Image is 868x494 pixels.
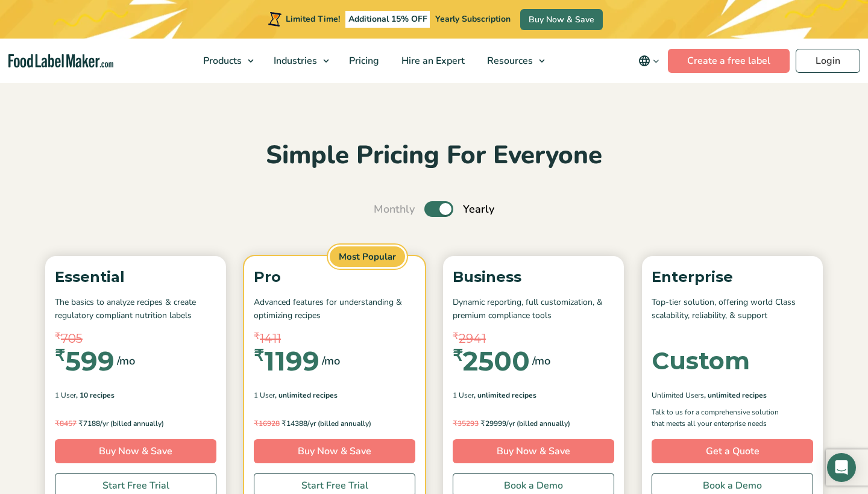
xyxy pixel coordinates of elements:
[652,407,790,430] p: Talk to us for a comprehensive solution that meets all your enterprise needs
[55,390,76,401] span: 1 User
[453,419,458,428] span: ₹
[76,390,115,401] span: , 10 Recipes
[254,348,264,363] span: ₹
[254,266,415,289] p: Pro
[827,453,856,482] div: Open Intercom Messenger
[476,39,551,83] a: Resources
[117,352,135,369] span: /mo
[796,49,860,73] a: Login
[55,348,115,374] div: 599
[391,39,473,83] a: Hire an Expert
[254,417,415,430] p: 14388/yr (billed annually)
[453,419,479,428] del: 35293
[453,296,614,323] p: Dynamic reporting, full customization, & premium compliance tools
[668,49,790,73] a: Create a free label
[459,330,486,348] span: 2941
[55,348,65,363] span: ₹
[39,139,829,172] h2: Simple Pricing For Everyone
[474,390,536,401] span: , Unlimited Recipes
[520,9,603,30] a: Buy Now & Save
[338,39,388,83] a: Pricing
[263,39,335,83] a: Industries
[453,266,614,289] p: Business
[345,54,380,67] span: Pricing
[55,419,77,428] del: 8457
[652,390,704,401] span: Unlimited Users
[345,11,430,28] span: Additional 15% OFF
[322,352,340,369] span: /mo
[254,348,319,374] div: 1199
[453,417,614,430] p: 29999/yr (billed annually)
[453,439,614,463] a: Buy Now & Save
[652,439,813,463] a: Get a Quote
[463,201,494,217] span: Yearly
[281,419,286,428] span: ₹
[483,54,534,67] span: Resources
[453,390,474,401] span: 1 User
[200,54,243,67] span: Products
[424,201,453,217] label: Toggle
[55,417,216,430] p: 7188/yr (billed annually)
[55,439,216,463] a: Buy Now & Save
[374,201,415,217] span: Monthly
[260,330,281,348] span: 1411
[55,419,60,428] span: ₹
[652,349,750,373] div: Custom
[254,390,275,401] span: 1 User
[61,330,83,348] span: 705
[254,439,415,463] a: Buy Now & Save
[328,245,407,269] span: Most Popular
[453,330,459,343] span: ₹
[55,296,216,323] p: The basics to analyze recipes & create regulatory compliant nutrition labels
[55,330,61,343] span: ₹
[286,13,340,25] span: Limited Time!
[453,348,463,363] span: ₹
[453,348,530,374] div: 2500
[652,266,813,289] p: Enterprise
[398,54,466,67] span: Hire an Expert
[254,296,415,323] p: Advanced features for understanding & optimizing recipes
[532,352,550,369] span: /mo
[435,13,511,25] span: Yearly Subscription
[254,419,280,428] del: 16928
[704,390,767,401] span: , Unlimited Recipes
[275,390,338,401] span: , Unlimited Recipes
[480,419,485,428] span: ₹
[652,296,813,323] p: Top-tier solution, offering world Class scalability, reliability, & support
[254,330,260,343] span: ₹
[192,39,260,83] a: Products
[270,54,318,67] span: Industries
[55,266,216,289] p: Essential
[254,419,259,428] span: ₹
[78,419,83,428] span: ₹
